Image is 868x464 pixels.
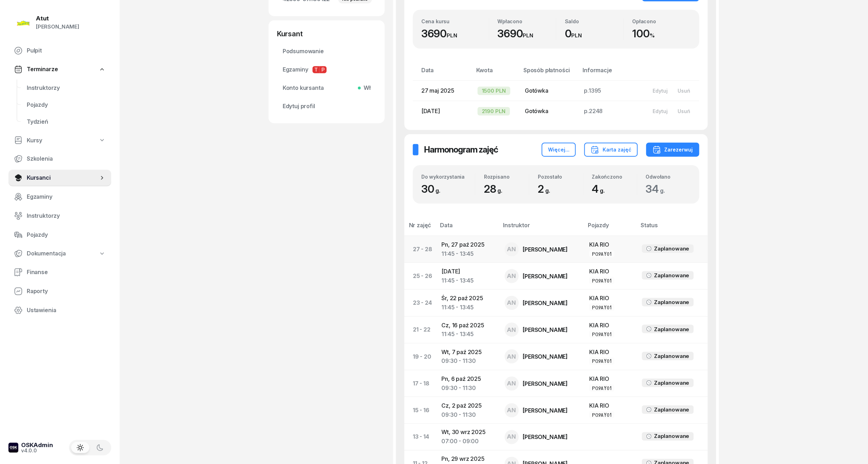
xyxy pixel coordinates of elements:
[421,18,489,24] div: Cena kursu
[646,182,668,195] span: 34
[507,327,516,333] span: AN
[589,294,631,303] div: KIA RIO
[320,66,327,73] span: P
[442,330,493,339] div: 11:45 - 13:45
[436,236,499,262] td: Pn, 27 paź 2025
[600,187,605,194] small: g.
[498,18,556,24] div: Wpłacono
[421,107,440,115] span: [DATE]
[519,66,578,81] th: Sposób płatności
[654,432,689,441] div: Zaplanowane
[507,407,516,413] span: AN
[8,264,111,281] a: Finanse
[498,187,503,194] small: g.
[436,343,499,370] td: Wt, 7 paź 2025
[8,208,111,224] a: Instruktorzy
[646,174,691,180] div: Odwołano
[21,448,53,453] div: v4.0.0
[589,401,631,410] div: KIA RIO
[442,437,493,446] div: 07:00 - 09:00
[660,187,665,194] small: g.
[421,27,489,40] div: 3690
[277,80,376,97] a: Konto kursantaWł
[678,88,690,94] div: Usuń
[579,66,642,81] th: Informacje
[277,61,376,78] a: EgzaminyTP
[8,443,18,453] img: logo-xs-dark@2x.png
[8,42,111,59] a: Pulpit
[592,182,609,195] span: 4
[436,316,499,343] td: Cz, 16 paź 2025
[654,378,689,388] div: Zaplanowane
[542,143,576,157] button: Więcej...
[27,192,106,202] span: Egzaminy
[436,187,441,194] small: g.
[8,169,111,186] a: Kursanci
[421,174,475,180] div: Do wykorzystania
[27,268,106,277] span: Finanse
[436,397,499,424] td: Cz, 2 paź 2025
[27,46,106,55] span: Pulpit
[447,32,457,39] small: PLN
[404,397,436,424] td: 15 - 16
[584,87,602,94] span: p.1395
[361,83,371,93] span: Wł
[592,358,612,364] div: PO9AY01
[277,98,376,115] a: Edytuj profil
[484,182,506,195] span: 28
[421,182,444,195] span: 30
[27,306,106,315] span: Ustawienia
[478,107,510,116] div: 2190 PLN
[27,173,99,182] span: Kursanci
[653,108,668,114] div: Edytuj
[27,249,66,258] span: Dokumentacja
[404,370,436,397] td: 17 - 18
[21,80,111,97] a: Instruktorzy
[424,144,498,155] h2: Harmonogram zajęć
[283,83,371,93] span: Konto kursanta
[277,43,376,60] a: Podsumowanie
[21,443,53,448] div: OSKAdmin
[404,343,436,370] td: 19 - 20
[654,325,689,334] div: Zaplanowane
[545,187,550,194] small: g.
[636,221,708,236] th: Status
[589,375,631,384] div: KIA RIO
[8,150,111,167] a: Szkolenia
[654,244,689,253] div: Zaplanowane
[436,221,499,236] th: Data
[678,108,690,114] div: Usuń
[592,331,612,337] div: PO9AY01
[654,271,689,280] div: Zaplanowane
[283,65,371,74] span: Egzaminy
[654,352,689,361] div: Zaplanowane
[436,263,499,290] td: [DATE]
[523,381,568,386] div: [PERSON_NAME]
[523,327,568,333] div: [PERSON_NAME]
[36,16,79,21] div: Atut
[507,434,516,440] span: AN
[498,27,556,40] div: 3690
[538,174,583,180] div: Pozostało
[507,273,516,279] span: AN
[591,146,631,154] div: Karta zajęć
[8,283,111,300] a: Raporty
[27,117,106,126] span: Tydzień
[592,251,612,257] div: PO9AY01
[404,316,436,343] td: 21 - 22
[523,247,568,252] div: [PERSON_NAME]
[436,370,499,397] td: Pn, 6 paź 2025
[584,221,636,236] th: Pojazdy
[589,267,631,276] div: KIA RIO
[646,143,699,157] button: Zarezerwuj
[442,384,493,393] div: 09:30 - 11:30
[572,32,582,39] small: PLN
[313,66,320,73] span: T
[442,276,493,285] div: 11:45 - 13:45
[548,146,570,154] div: Więcej...
[8,302,111,319] a: Ustawienia
[523,408,568,413] div: [PERSON_NAME]
[8,61,111,78] a: Terminarze
[442,410,493,420] div: 09:30 - 11:30
[21,113,111,130] a: Tydzień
